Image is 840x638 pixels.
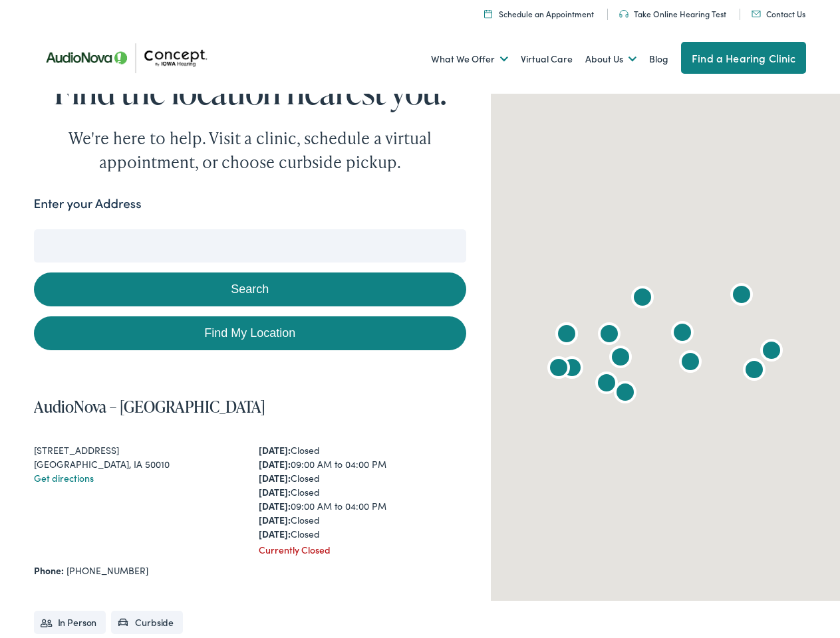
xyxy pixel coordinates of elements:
a: About Us [585,35,636,84]
h1: Find the location nearest you. [34,73,467,110]
div: Concept by Iowa Hearing by AudioNova [591,369,623,401]
div: AudioNova [666,318,698,350]
strong: [DATE]: [259,527,291,540]
div: Concept by Iowa Hearing by AudioNova [609,378,641,410]
a: AudioNova – [GEOGRAPHIC_DATA] [34,395,265,417]
a: Contact Us [752,8,805,19]
div: AudioNova [756,336,787,368]
div: AudioNova [543,354,575,385]
div: Concept by Iowa Hearing by AudioNova [726,280,758,312]
a: Virtual Care [521,35,573,84]
div: [GEOGRAPHIC_DATA], IA 50010 [34,457,241,471]
a: Find My Location [34,316,467,350]
strong: [DATE]: [259,485,291,498]
img: utility icon [619,10,629,18]
div: Concept by Iowa Hearing by AudioNova [605,343,636,375]
a: What We Offer [431,35,508,84]
a: Get directions [34,471,94,484]
strong: [DATE]: [259,513,291,526]
img: A calendar icon to schedule an appointment at Concept by Iowa Hearing. [484,9,492,18]
div: [STREET_ADDRESS] [34,443,241,457]
div: AudioNova [674,348,706,379]
li: In Person [34,611,106,634]
strong: [DATE]: [259,443,291,457]
strong: [DATE]: [259,471,291,484]
button: Search [529,222,545,239]
a: Find a Hearing Clinic [681,42,806,74]
img: utility icon [752,11,761,17]
div: AudioNova [627,283,658,315]
strong: Phone: [34,564,64,577]
strong: [DATE]: [259,499,291,512]
div: Currently Closed [259,543,466,557]
div: AudioNova [593,320,625,352]
a: Blog [649,35,668,84]
label: Enter your Address [34,194,142,213]
div: Concept by Iowa Hearing by AudioNova [551,320,583,352]
a: Schedule an Appointment [484,8,594,19]
strong: [DATE]: [259,457,291,471]
button: Search [34,272,467,306]
div: We're here to help. Visit a clinic, schedule a virtual appointment, or choose curbside pickup. [37,126,463,174]
a: [PHONE_NUMBER] [67,564,148,577]
a: Take Online Hearing Test [619,8,726,19]
div: Closed 09:00 AM to 04:00 PM Closed Closed 09:00 AM to 04:00 PM Closed Closed [259,443,466,541]
li: Curbside [111,611,183,634]
div: AudioNova [738,356,770,387]
input: Enter your address or zip code [34,229,467,263]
